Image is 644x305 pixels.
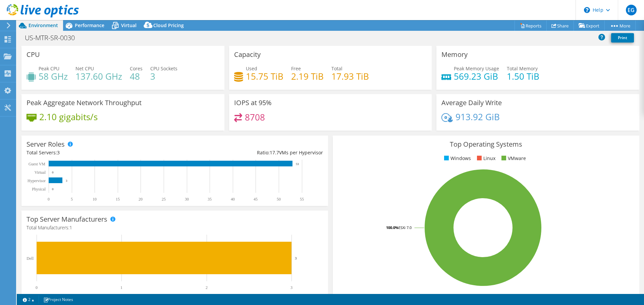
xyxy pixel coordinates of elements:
[574,20,605,31] a: Export
[331,73,369,80] h4: 17.93 TiB
[26,224,323,231] h4: Total Manufacturers:
[454,73,499,80] h4: 569.23 GiB
[52,187,54,191] text: 0
[175,149,323,156] div: Ratio: VMs per Hypervisor
[29,22,58,28] span: Environment
[475,155,495,162] li: Linux
[48,197,50,202] text: 0
[26,141,65,148] h3: Server Roles
[116,197,120,202] text: 15
[75,73,122,80] h4: 137.60 GHz
[254,197,258,202] text: 45
[39,73,68,80] h4: 58 GHz
[71,197,73,202] text: 5
[611,33,634,43] a: Print
[150,65,177,72] span: CPU Sockets
[500,155,526,162] li: VMware
[36,285,38,290] text: 0
[331,65,342,72] span: Total
[150,73,177,80] h4: 3
[291,65,301,72] span: Free
[245,113,265,121] h4: 8708
[66,179,67,182] text: 3
[290,285,292,290] text: 3
[26,51,40,58] h3: CPU
[130,73,143,80] h4: 48
[35,170,46,175] text: Virtual
[75,22,104,28] span: Performance
[455,113,500,121] h4: 913.92 GiB
[295,256,297,260] text: 3
[29,162,45,166] text: Guest VM
[26,216,107,223] h3: Top Server Manufacturers
[208,197,212,202] text: 35
[442,155,471,162] li: Windows
[246,65,257,72] span: Used
[185,197,189,202] text: 30
[28,178,46,183] text: Hypervisor
[57,149,60,156] span: 3
[441,51,468,58] h3: Memory
[234,51,261,58] h3: Capacity
[39,295,78,304] a: Project Notes
[39,113,98,121] h4: 2.10 gigabits/s
[69,224,72,231] span: 1
[507,73,539,80] h4: 1.50 TiB
[52,171,54,174] text: 0
[296,162,299,166] text: 53
[604,20,636,31] a: More
[277,197,281,202] text: 50
[206,285,208,290] text: 2
[270,149,279,156] span: 17.7
[234,99,272,106] h3: IOPS at 95%
[386,225,398,230] tspan: 100.0%
[120,285,122,290] text: 1
[546,20,574,31] a: Share
[32,187,46,192] text: Physical
[398,225,412,230] tspan: ESXi 7.0
[231,197,235,202] text: 40
[626,5,637,15] span: EG
[75,65,94,72] span: Net CPU
[22,34,85,42] h1: US-MTR-SR-0030
[26,149,175,156] div: Total Servers:
[26,99,142,106] h3: Peak Aggregate Network Throughput
[515,20,547,31] a: Reports
[93,197,97,202] text: 10
[291,73,324,80] h4: 2.19 TiB
[18,295,39,304] a: 2
[584,7,590,13] svg: \n
[153,22,184,28] span: Cloud Pricing
[507,65,538,72] span: Total Memory
[26,256,34,261] text: Dell
[300,197,304,202] text: 55
[121,22,137,28] span: Virtual
[246,73,283,80] h4: 15.75 TiB
[454,65,499,72] span: Peak Memory Usage
[39,65,59,72] span: Peak CPU
[139,197,143,202] text: 20
[338,141,634,148] h3: Top Operating Systems
[162,197,166,202] text: 25
[130,65,143,72] span: Cores
[441,99,502,106] h3: Average Daily Write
